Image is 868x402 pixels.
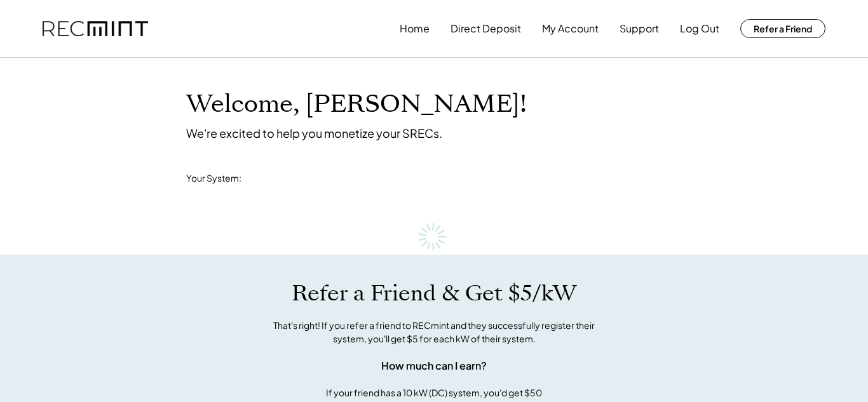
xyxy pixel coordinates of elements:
[259,319,609,345] div: That's right! If you refer a friend to RECmint and they successfully register their system, you'l...
[400,16,430,41] button: Home
[43,21,148,37] img: recmint-logotype%403x.png
[186,126,442,140] div: We're excited to help you monetize your SRECs.
[186,90,527,119] h1: Welcome, [PERSON_NAME]!
[451,16,521,41] button: Direct Deposit
[680,16,719,41] button: Log Out
[542,16,599,41] button: My Account
[381,358,487,373] div: How much can I earn?
[186,172,241,185] div: Your System:
[292,280,576,307] h1: Refer a Friend & Get $5/kW
[620,16,659,41] button: Support
[740,19,825,38] button: Refer a Friend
